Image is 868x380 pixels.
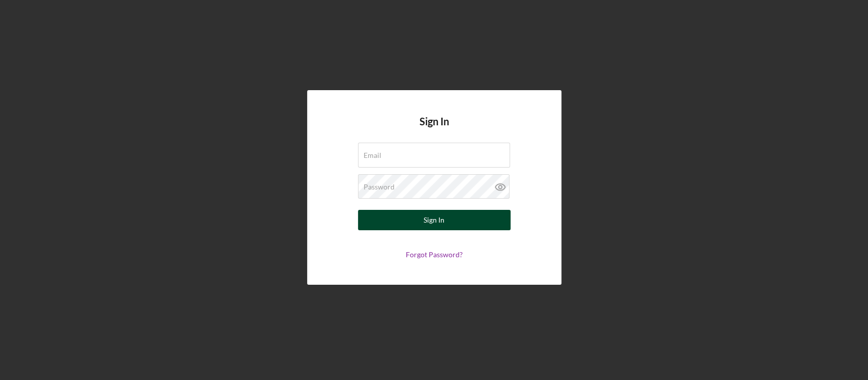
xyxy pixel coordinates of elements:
h4: Sign In [420,116,449,143]
label: Email [364,151,381,159]
div: Sign In [424,210,444,230]
button: Sign In [358,210,511,230]
a: Forgot Password? [406,250,463,259]
label: Password [364,183,395,191]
